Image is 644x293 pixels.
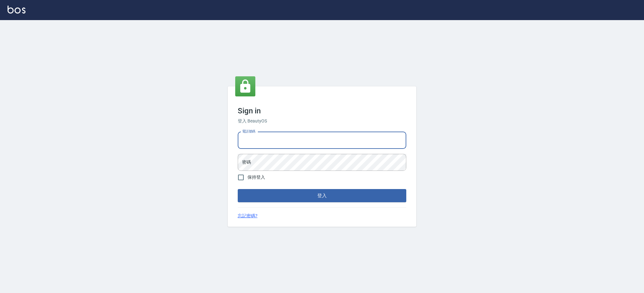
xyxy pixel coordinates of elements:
[238,106,406,115] h3: Sign in
[238,213,258,219] a: 忘記密碼?
[238,118,406,124] h6: 登入 BeautyOS
[247,174,265,181] span: 保持登入
[238,189,406,202] button: 登入
[8,6,25,14] img: Logo
[242,129,255,134] label: 電話號碼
